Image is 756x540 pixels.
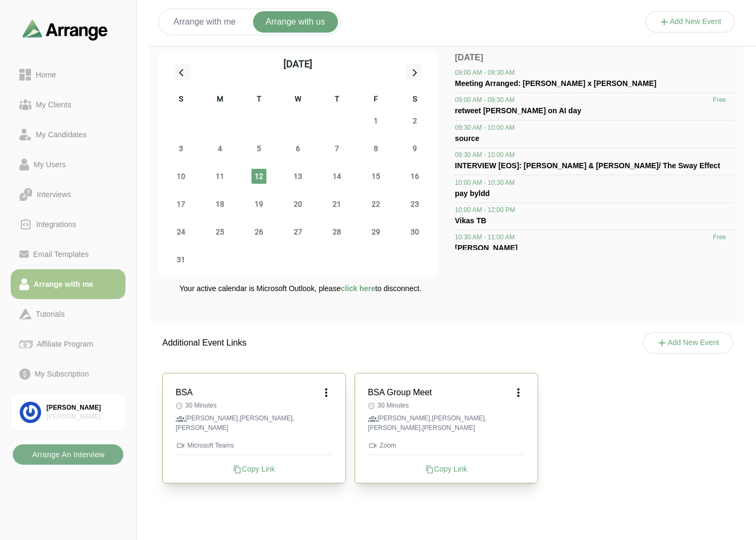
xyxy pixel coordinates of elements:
div: Tutorials [31,308,69,320]
span: Monday, August 4, 2025 [212,141,227,156]
p: 30 Minutes [176,401,333,410]
a: Arrange with me [11,269,125,299]
div: My Candidates [31,128,91,141]
div: T [318,93,357,107]
span: Wednesday, August 20, 2025 [290,197,305,212]
span: retweet [PERSON_NAME] on AI day [455,106,581,115]
button: Add New Event [645,11,735,33]
span: Friday, August 15, 2025 [368,169,383,184]
p: Your active calendar is Microsoft Outlook, please to disconnect. [179,283,421,294]
b: Arrange An Interview [31,444,105,465]
span: Thursday, August 14, 2025 [329,169,344,184]
p: [PERSON_NAME],[PERSON_NAME],[PERSON_NAME],[PERSON_NAME] [368,414,525,432]
span: Sunday, August 10, 2025 [174,169,188,184]
a: Affiliate Program [11,329,125,359]
p: Microsoft Teams [176,441,333,450]
a: Integrations [11,209,125,239]
span: Friday, August 29, 2025 [368,224,383,239]
span: 09:30 AM - 10:00 AM [455,123,515,132]
span: Free [713,233,726,241]
span: Saturday, August 9, 2025 [407,141,422,156]
span: Sunday, August 31, 2025 [174,252,188,267]
p: Additional Event Links [149,324,259,362]
span: Tuesday, August 19, 2025 [251,197,266,212]
span: Saturday, August 23, 2025 [407,197,422,212]
span: Friday, August 1, 2025 [368,113,383,128]
span: 09:30 AM - 10:00 AM [455,151,515,159]
span: Sunday, August 24, 2025 [174,224,188,239]
div: Interviews [33,188,75,201]
span: INTERVIEW [EOS]: [PERSON_NAME] & [PERSON_NAME]/ The Sway Effect [455,161,720,170]
div: W [278,93,317,107]
a: My Subscription [11,359,125,389]
div: Affiliate Program [33,338,97,350]
img: arrangeai-name-small-logo.4d2b8aee.svg [22,19,108,40]
div: [PERSON_NAME] Associates [46,412,116,421]
div: My Users [29,158,70,171]
div: Copy Link [176,464,333,474]
div: M [200,93,239,107]
div: Copy Link [368,464,525,474]
span: source [455,134,479,143]
p: Zoom [368,441,525,450]
span: 09:00 AM - 09:30 AM [455,68,515,77]
span: Monday, August 18, 2025 [212,197,227,212]
h3: BSA [176,386,193,399]
div: [DATE] [283,57,312,72]
span: [PERSON_NAME] [455,244,517,252]
div: S [161,93,200,107]
span: Sunday, August 3, 2025 [174,141,188,156]
h3: BSA Group Meet [368,386,432,399]
p: 30 Minutes [368,401,525,410]
span: Vikas TB [455,216,486,225]
span: Tuesday, August 12, 2025 [251,169,266,184]
p: [PERSON_NAME],[PERSON_NAME],[PERSON_NAME] [176,414,333,432]
span: Wednesday, August 13, 2025 [290,169,305,184]
a: Home [11,60,125,90]
a: Email Templates [11,239,125,269]
div: [PERSON_NAME] [46,403,116,412]
div: T [239,93,278,107]
div: Integrations [32,218,81,231]
span: 10:00 AM - 10:30 AM [455,178,515,187]
span: Thursday, August 21, 2025 [329,197,344,212]
span: Monday, August 11, 2025 [212,169,227,184]
a: My Clients [11,90,125,120]
a: My Candidates [11,120,125,150]
span: 09:00 AM - 09:30 AM [455,96,515,104]
span: Meeting Arranged: [PERSON_NAME] x [PERSON_NAME] [455,79,657,88]
span: Thursday, August 28, 2025 [329,224,344,239]
button: Arrange with us [253,11,338,33]
span: Monday, August 25, 2025 [212,224,227,239]
span: Wednesday, August 6, 2025 [290,141,305,156]
a: My Users [11,150,125,179]
span: 10:30 AM - 11:00 AM [455,233,515,241]
span: Thursday, August 7, 2025 [329,141,344,156]
div: F [357,93,396,107]
div: My Subscription [30,367,93,380]
button: Add New Event [643,332,733,354]
span: click here [341,284,375,293]
span: Saturday, August 2, 2025 [407,113,422,128]
div: Arrange with me [29,278,98,291]
span: Saturday, August 16, 2025 [407,169,422,184]
span: Sunday, August 17, 2025 [174,197,188,212]
span: Friday, August 22, 2025 [368,197,383,212]
span: Friday, August 8, 2025 [368,141,383,156]
div: Home [31,68,60,81]
span: pay byldd [455,189,490,198]
span: 10:00 AM - 12:00 PM [455,206,515,214]
span: Tuesday, August 26, 2025 [251,224,266,239]
div: My Clients [31,98,76,111]
span: Free [713,96,726,104]
a: Interviews [11,179,125,209]
div: Email Templates [29,248,93,261]
span: Saturday, August 30, 2025 [407,224,422,239]
span: Wednesday, August 27, 2025 [290,224,305,239]
p: [DATE] [455,51,735,64]
button: Arrange with me [161,11,249,33]
span: Tuesday, August 5, 2025 [251,141,266,156]
div: S [396,93,435,107]
a: Tutorials [11,299,125,329]
a: [PERSON_NAME][PERSON_NAME] Associates [11,393,125,432]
